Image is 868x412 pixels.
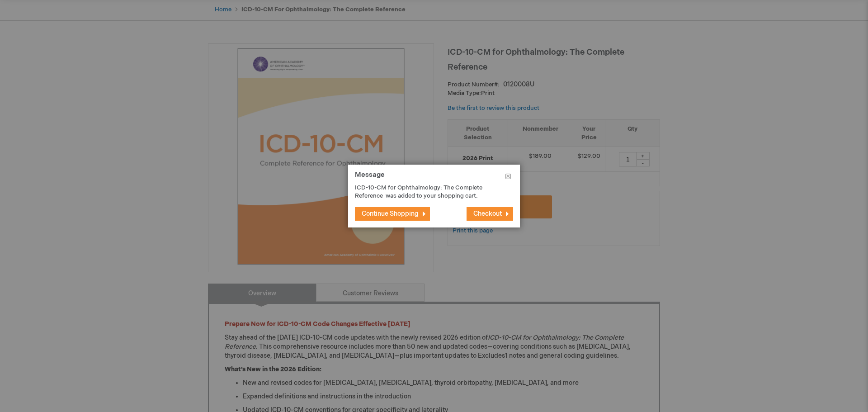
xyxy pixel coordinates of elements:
span: Continue Shopping [362,210,419,218]
p: ICD-10-CM for Ophthalmology: The Complete Reference was added to your shopping cart. [355,184,500,200]
h1: Message [355,171,513,184]
span: Checkout [473,210,502,218]
button: Checkout [467,207,513,221]
button: Continue Shopping [355,207,430,221]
